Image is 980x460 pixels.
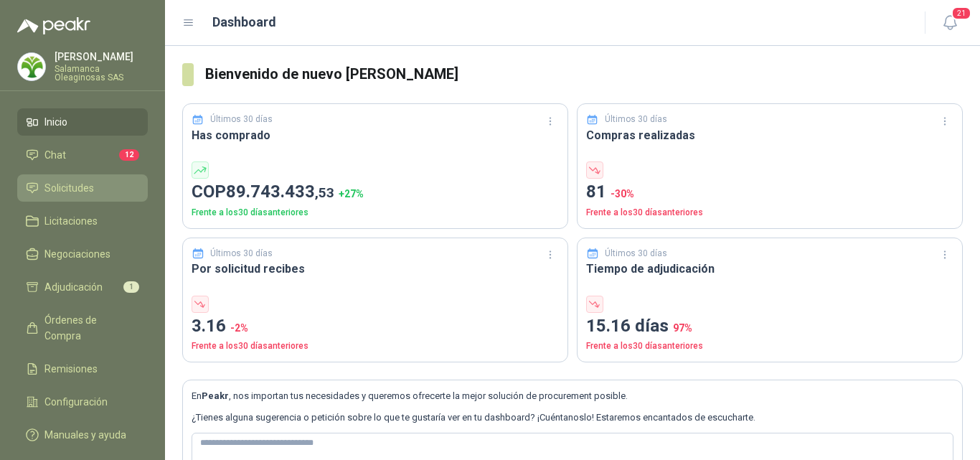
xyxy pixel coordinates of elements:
[210,113,273,126] p: Últimos 30 días
[17,207,148,235] a: Licitaciones
[611,188,634,200] span: -30 %
[586,206,953,220] p: Frente a los 30 días anteriores
[44,213,98,229] span: Licitaciones
[192,126,559,144] h3: Has comprado
[55,65,148,82] p: Salamanca Oleaginosas SAS
[18,53,45,80] img: Company Logo
[212,12,276,32] h1: Dashboard
[17,306,148,349] a: Órdenes de Compra
[937,10,963,36] button: 21
[44,279,103,295] span: Adjudicación
[44,246,110,262] span: Negociaciones
[605,113,667,126] p: Últimos 30 días
[17,388,148,416] a: Configuración
[192,410,953,425] p: ¿Tienes alguna sugerencia o petición sobre lo que te gustaría ver en tu dashboard? ¡Cuéntanoslo! ...
[17,174,148,202] a: Solicitudes
[44,180,94,196] span: Solicitudes
[123,281,139,293] span: 1
[17,141,148,169] a: Chat12
[44,427,126,443] span: Manuales y ayuda
[44,114,67,130] span: Inicio
[315,184,334,201] span: ,53
[605,247,667,260] p: Últimos 30 días
[230,322,248,334] span: -2 %
[586,179,953,206] p: 81
[17,421,148,449] a: Manuales y ayuda
[44,361,98,377] span: Remisiones
[192,389,953,403] p: En , nos importan tus necesidades y queremos ofrecerte la mejor solución de procurement posible.
[44,147,66,163] span: Chat
[192,313,559,340] p: 3.16
[192,206,559,220] p: Frente a los 30 días anteriores
[226,182,334,202] span: 89.743.433
[119,149,139,161] span: 12
[951,6,971,20] span: 21
[210,247,273,260] p: Últimos 30 días
[586,339,953,353] p: Frente a los 30 días anteriores
[586,260,953,278] h3: Tiempo de adjudicación
[17,108,148,136] a: Inicio
[192,339,559,353] p: Frente a los 30 días anteriores
[673,322,692,334] span: 97 %
[339,188,364,200] span: + 27 %
[44,312,134,344] span: Órdenes de Compra
[192,260,559,278] h3: Por solicitud recibes
[202,390,229,401] b: Peakr
[44,394,108,410] span: Configuración
[192,179,559,206] p: COP
[17,17,90,34] img: Logo peakr
[17,355,148,382] a: Remisiones
[205,63,963,85] h3: Bienvenido de nuevo [PERSON_NAME]
[55,52,148,62] p: [PERSON_NAME]
[586,126,953,144] h3: Compras realizadas
[17,273,148,301] a: Adjudicación1
[17,240,148,268] a: Negociaciones
[586,313,953,340] p: 15.16 días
